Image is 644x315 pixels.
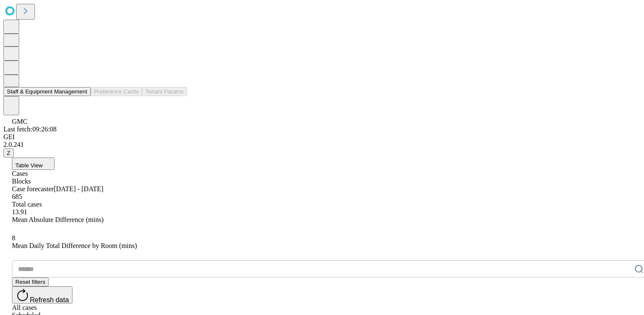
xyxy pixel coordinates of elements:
span: Z [7,150,10,156]
span: Reset filters [15,279,45,285]
button: Preference Cards [91,87,142,96]
span: Mean Daily Total Difference by Room (mins) [12,242,137,249]
div: GEI [3,133,641,141]
span: Last fetch: 09:26:08 [3,125,57,133]
span: [DATE] - [DATE] [54,185,103,192]
span: Mean Absolute Difference (mins) [12,216,104,223]
button: Tenant Params [142,87,187,96]
span: Table View [15,162,43,169]
button: Table View [12,157,55,170]
span: 8 [12,234,15,242]
button: Reset filters [12,277,49,286]
span: 13.91 [12,208,27,216]
span: GMC [12,118,27,125]
div: 2.0.241 [3,141,641,149]
span: 685 [12,193,22,200]
button: Staff & Equipment Management [3,87,91,96]
span: Total cases [12,201,42,208]
button: Refresh data [12,286,72,303]
span: Case forecaster [12,185,54,192]
span: Refresh data [30,296,69,303]
button: Z [3,149,14,157]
